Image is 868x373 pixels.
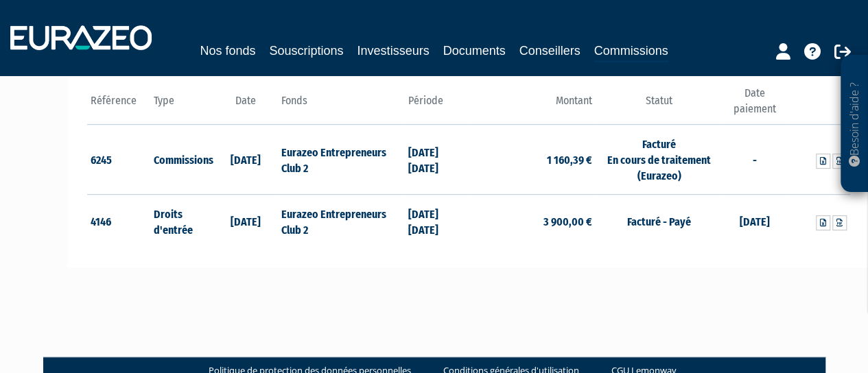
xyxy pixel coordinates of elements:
[277,86,404,125] th: Fonds
[469,86,596,125] th: Montant
[277,125,404,195] td: Eurazeo Entrepreneurs Club 2
[214,194,278,248] td: [DATE]
[214,86,278,125] th: Date
[405,194,469,248] td: [DATE] [DATE]
[723,194,786,248] td: [DATE]
[87,125,151,195] td: 6245
[269,41,343,60] a: Souscriptions
[405,125,469,195] td: [DATE] [DATE]
[214,125,278,195] td: [DATE]
[150,194,214,248] td: Droits d'entrée
[200,41,255,60] a: Nos fonds
[519,41,580,60] a: Conseillers
[723,86,786,125] th: Date paiement
[150,86,214,125] th: Type
[357,41,429,60] a: Investisseurs
[10,25,152,50] img: 1732889491-logotype_eurazeo_blanc_rvb.png
[150,125,214,195] td: Commissions
[87,194,151,248] td: 4146
[723,125,786,195] td: -
[596,125,723,195] td: Facturé En cours de traitement (Eurazeo)
[596,86,723,125] th: Statut
[277,194,404,248] td: Eurazeo Entrepreneurs Club 2
[405,86,469,125] th: Période
[596,194,723,248] td: Facturé - Payé
[87,86,151,125] th: Référence
[847,62,863,186] p: Besoin d'aide ?
[594,41,668,62] a: Commissions
[443,41,506,60] a: Documents
[469,125,596,195] td: 1 160,39 €
[469,194,596,248] td: 3 900,00 €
